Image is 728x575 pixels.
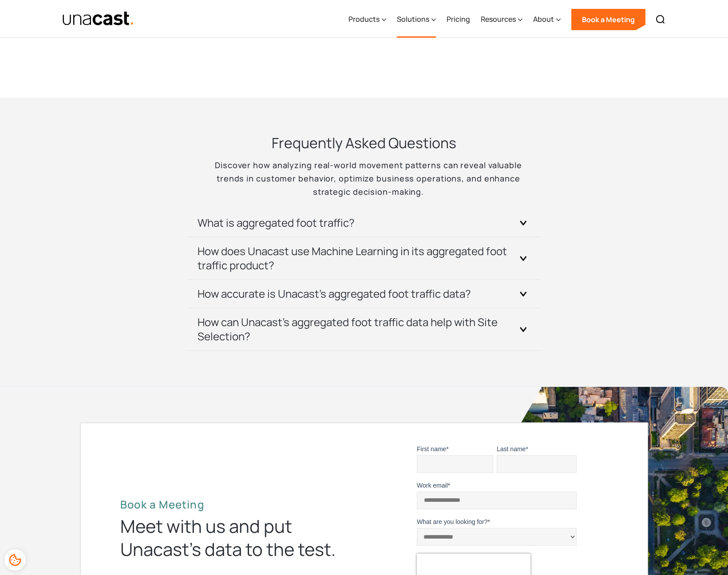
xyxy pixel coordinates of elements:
h3: How accurate is Unacast's aggregated foot traffic data? [198,287,471,301]
a: Book a Meeting [571,9,645,30]
div: Meet with us and put Unacast’s data to the test. [120,515,351,561]
span: What are you looking for? [417,518,488,525]
div: Products [348,14,380,24]
p: Discover how analyzing real-world movement patterns can reveal valuable trends in customer behavi... [198,158,530,198]
div: Cookie Preferences [4,549,26,571]
h2: Book a Meeting [120,498,351,511]
span: Last name [497,445,526,453]
span: Work email [417,482,448,489]
div: Products [348,1,386,38]
img: Unacast text logo [62,11,135,27]
div: About [533,1,561,38]
div: Solutions [397,1,436,38]
h3: Frequently Asked Questions [272,133,456,153]
div: About [533,14,554,24]
div: Solutions [397,14,429,24]
div: Resources [481,14,516,24]
div: Resources [481,1,522,38]
span: First name [417,445,446,453]
h3: What is aggregated foot traffic? [198,216,355,230]
h3: How can Unacast's aggregated foot traffic data help with Site Selection? [198,315,509,343]
h3: How does Unacast use Machine Learning in its aggregated foot traffic product? [198,244,509,272]
a: Pricing [447,1,470,38]
img: Search icon [655,14,666,25]
a: home [62,11,135,27]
